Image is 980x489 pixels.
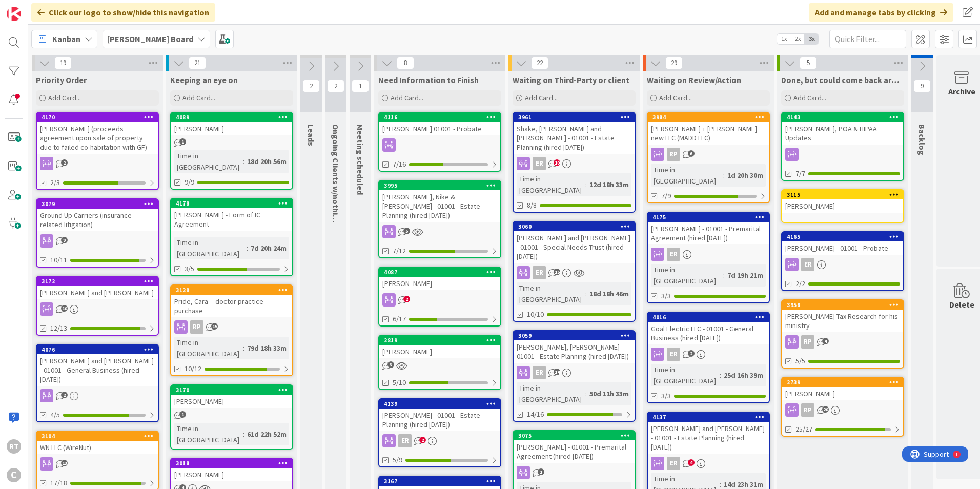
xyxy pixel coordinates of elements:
[648,113,769,122] div: 3984
[42,278,158,285] div: 3172
[176,114,292,121] div: 4089
[42,114,158,121] div: 4170
[648,322,769,344] div: Goal Electric LLC - 01001 - General Business (hired [DATE])
[378,75,479,85] span: Need Information to Finish
[170,75,238,85] span: Keeping an eye on
[182,93,215,103] span: Add Card...
[652,314,769,321] div: 4016
[176,386,292,394] div: 3170
[514,331,635,363] div: 3059[PERSON_NAME], [PERSON_NAME] - 01001 - Estate Planning (hired [DATE])
[661,191,671,201] span: 7/9
[37,432,158,454] div: 3104WN LLC (WireNut)
[648,122,769,145] div: [PERSON_NAME] + [PERSON_NAME] new LLC (MADD LLC)
[171,385,292,408] div: 3170[PERSON_NAME]
[37,277,158,299] div: 3172[PERSON_NAME] and [PERSON_NAME]
[379,409,500,431] div: [PERSON_NAME] - 01001 - Estate Planning (hired [DATE])
[518,223,635,230] div: 3060
[652,414,769,421] div: 4137
[661,391,671,401] span: 3/3
[518,332,635,339] div: 3059
[651,364,720,386] div: Time in [GEOGRAPHIC_DATA]
[7,468,21,482] div: C
[513,221,636,322] a: 3060[PERSON_NAME] and [PERSON_NAME] - 01001 - Special Needs Trust (hired [DATE])ERTime in [GEOGRA...
[781,377,904,437] a: 2739[PERSON_NAME]RP25/27
[171,199,292,231] div: 4178[PERSON_NAME] - Form of IC Agreement
[419,437,426,443] span: 2
[50,323,67,334] span: 12/13
[793,93,826,103] span: Add Card...
[379,268,500,277] div: 4087
[36,198,159,268] a: 3079Ground Up Carriers (insurance related litigation)10/11
[533,266,546,279] div: ER
[171,113,292,122] div: 4089
[393,455,402,465] span: 5/9
[514,331,635,340] div: 3059
[585,179,587,190] span: :
[651,164,723,187] div: Time in [GEOGRAPHIC_DATA]
[527,409,544,420] span: 14/16
[170,198,293,276] a: 4178[PERSON_NAME] - Form of IC AgreementTime in [GEOGRAPHIC_DATA]:7d 20h 24m3/5
[782,190,903,199] div: 3115
[42,433,158,440] div: 3104
[795,168,805,179] span: 7/7
[247,242,248,254] span: :
[244,429,289,440] div: 61d 22h 52m
[782,241,903,255] div: [PERSON_NAME] - 01001 - Probate
[782,190,903,213] div: 3115[PERSON_NAME]
[659,93,692,103] span: Add Card...
[37,441,158,454] div: WN LLC (WireNut)
[37,345,158,386] div: 4076[PERSON_NAME] and [PERSON_NAME] - 01001 - General Business (hired [DATE])
[667,457,680,470] div: ER
[777,34,791,44] span: 1x
[782,258,903,271] div: ER
[801,335,814,349] div: RP
[171,286,292,317] div: 3128Pride, Cara -- doctor practice purchase
[723,270,725,281] span: :
[917,124,927,155] span: Backlog
[379,345,500,358] div: [PERSON_NAME]
[822,406,829,413] span: 20
[189,57,206,69] span: 21
[525,93,558,103] span: Add Card...
[378,180,501,258] a: 3995[PERSON_NAME], Nike & [PERSON_NAME] - 01001 - Estate Planning (hired [DATE])7/12
[171,295,292,317] div: Pride, Cara -- doctor practice purchase
[787,301,903,309] div: 3958
[37,113,158,154] div: 4170[PERSON_NAME] (proceeds agreement upon sale of property due to failed co-habitation with GF)
[538,468,544,475] span: 1
[514,366,635,379] div: ER
[647,212,770,303] a: 4175[PERSON_NAME] - 01001 - Premarital Agreement (hired [DATE])ERTime in [GEOGRAPHIC_DATA]:7d 19h...
[791,34,805,44] span: 2x
[379,336,500,358] div: 2819[PERSON_NAME]
[648,248,769,261] div: ER
[393,159,406,170] span: 7/16
[688,150,695,157] span: 6
[53,4,56,12] div: 1
[179,411,186,418] span: 1
[514,157,635,170] div: ER
[514,113,635,122] div: 3961
[782,387,903,400] div: [PERSON_NAME]
[171,459,292,468] div: 3018
[378,267,501,327] a: 4087[PERSON_NAME]6/17
[384,114,500,121] div: 4116
[652,114,769,121] div: 3984
[384,400,500,407] div: 4139
[52,33,80,45] span: Kanban
[248,242,289,254] div: 7d 20h 24m
[554,369,560,375] span: 14
[174,423,243,445] div: Time in [GEOGRAPHIC_DATA]
[648,457,769,470] div: ER
[782,310,903,332] div: [PERSON_NAME] Tax Research for his ministry
[37,345,158,354] div: 4076
[648,413,769,454] div: 4137[PERSON_NAME] and [PERSON_NAME] - 01001 - Estate Planning (hired [DATE])
[37,122,158,154] div: [PERSON_NAME] (proceeds agreement upon sale of property due to failed co-habitation with GF)
[585,288,587,299] span: :
[54,57,72,69] span: 19
[787,233,903,240] div: 4165
[379,399,500,409] div: 4139
[391,93,423,103] span: Add Card...
[36,75,87,85] span: Priority Order
[378,398,501,467] a: 4139[PERSON_NAME] - 01001 - Estate Planning (hired [DATE])ER5/9
[667,348,680,361] div: ER
[378,112,501,172] a: 4116[PERSON_NAME] 01001 - Probate7/16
